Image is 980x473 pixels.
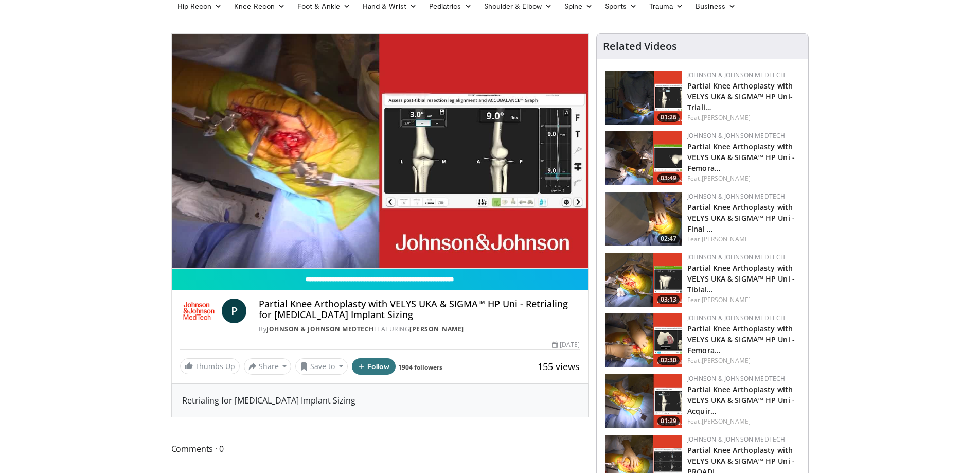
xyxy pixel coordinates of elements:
a: [PERSON_NAME] [702,174,751,183]
a: Partial Knee Arthoplasty with VELYS UKA & SIGMA™ HP Uni - Final … [687,202,795,234]
img: fca33e5d-2676-4c0d-8432-0e27cf4af401.png.150x105_q85_crop-smart_upscale.png [605,253,682,307]
button: Share [244,358,292,375]
a: 01:26 [605,71,682,125]
video-js: Video Player [172,34,589,269]
button: Follow [352,358,396,375]
span: Comments 0 [171,442,589,456]
a: Partial Knee Arthoplasty with VELYS UKA & SIGMA™ HP Uni - Femora… [687,324,795,355]
a: [PERSON_NAME] [702,356,751,365]
a: Johnson & Johnson MedTech [687,192,785,201]
a: Partial Knee Arthoplasty with VELYS UKA & SIGMA™ HP Uni - Acquir… [687,384,795,416]
a: [PERSON_NAME] [702,417,751,426]
a: Johnson & Johnson MedTech [687,131,785,140]
h4: Related Videos [603,40,677,52]
a: [PERSON_NAME] [702,113,751,122]
div: Feat. [687,295,800,305]
a: 01:29 [605,374,682,428]
span: 01:29 [657,416,680,426]
span: 03:49 [657,173,680,183]
div: Feat. [687,417,800,426]
a: 02:47 [605,192,682,246]
a: Johnson & Johnson MedTech [687,435,785,444]
a: [PERSON_NAME] [702,295,751,304]
span: 01:26 [657,113,680,122]
a: 1904 followers [398,363,442,372]
span: 02:30 [657,356,680,365]
div: Retrialing for [MEDICAL_DATA] Implant Sizing [172,384,589,417]
a: [PERSON_NAME] [409,325,464,334]
button: Save to [295,358,348,375]
div: Feat. [687,356,800,365]
a: Johnson & Johnson MedTech [266,325,374,334]
div: Feat. [687,174,800,183]
a: 02:30 [605,313,682,367]
img: 13513cbe-2183-4149-ad2a-2a4ce2ec625a.png.150x105_q85_crop-smart_upscale.png [605,131,682,185]
span: 03:13 [657,295,680,304]
div: By FEATURING [259,325,580,334]
a: Johnson & Johnson MedTech [687,374,785,383]
img: 54517014-b7e0-49d7-8366-be4d35b6cc59.png.150x105_q85_crop-smart_upscale.png [605,71,682,125]
a: Thumbs Up [180,358,240,374]
img: 2dac1888-fcb6-4628-a152-be974a3fbb82.png.150x105_q85_crop-smart_upscale.png [605,192,682,246]
span: 155 views [538,360,580,373]
div: Feat. [687,235,800,244]
a: [PERSON_NAME] [702,235,751,243]
a: Johnson & Johnson MedTech [687,71,785,79]
span: 02:47 [657,234,680,243]
img: 27e23ca4-618a-4dda-a54e-349283c0b62a.png.150x105_q85_crop-smart_upscale.png [605,313,682,367]
a: Johnson & Johnson MedTech [687,253,785,261]
div: [DATE] [552,340,580,349]
a: Johnson & Johnson MedTech [687,313,785,322]
img: dd3a4334-c556-4f04-972a-bd0a847124c3.png.150x105_q85_crop-smart_upscale.png [605,374,682,428]
a: Partial Knee Arthoplasty with VELYS UKA & SIGMA™ HP Uni- Triali… [687,81,793,112]
a: Partial Knee Arthoplasty with VELYS UKA & SIGMA™ HP Uni - Tibial… [687,263,795,294]
h4: Partial Knee Arthoplasty with VELYS UKA & SIGMA™ HP Uni - Retrialing for [MEDICAL_DATA] Implant S... [259,299,580,321]
a: Partial Knee Arthoplasty with VELYS UKA & SIGMA™ HP Uni - Femora… [687,142,795,173]
a: 03:13 [605,253,682,307]
div: Feat. [687,113,800,122]
img: Johnson & Johnson MedTech [180,299,218,323]
a: P [222,299,246,323]
a: 03:49 [605,131,682,185]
